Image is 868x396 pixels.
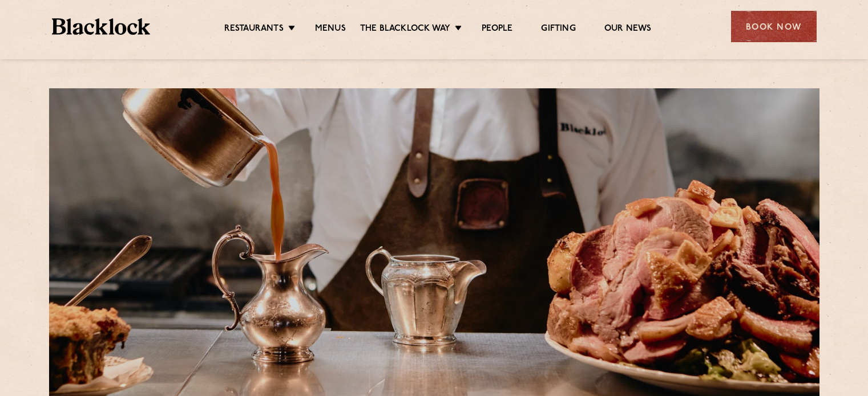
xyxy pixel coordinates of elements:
a: Restaurants [224,23,284,36]
img: BL_Textured_Logo-footer-cropped.svg [52,18,151,35]
div: Book Now [731,11,817,42]
a: The Blacklock Way [360,23,450,36]
a: Menus [315,23,346,36]
a: People [482,23,512,36]
a: Our News [604,23,652,36]
a: Gifting [541,23,575,36]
